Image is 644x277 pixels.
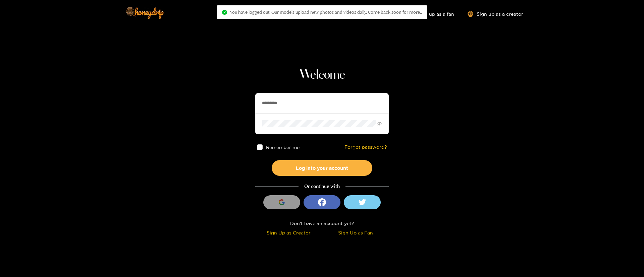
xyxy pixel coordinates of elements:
a: Sign up as a fan [408,11,454,17]
h1: Welcome [255,67,389,83]
span: eye-invisible [377,122,382,126]
button: Log into your account [272,160,372,176]
div: Don't have an account yet? [255,219,389,227]
span: Remember me [266,145,300,150]
span: You have logged out. Our models upload new photos and videos daily. Come back soon for more.. [230,9,422,15]
div: Sign Up as Creator [257,229,320,236]
a: Sign up as a creator [468,11,523,17]
div: Sign Up as Fan [324,229,387,236]
div: Or continue with [255,183,389,190]
a: Forgot password? [344,144,387,150]
span: check-circle [222,10,227,15]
